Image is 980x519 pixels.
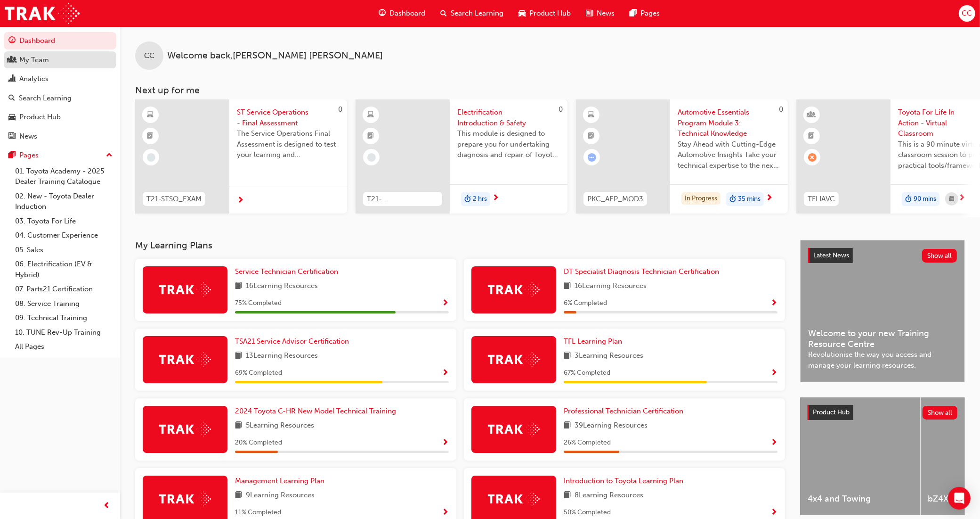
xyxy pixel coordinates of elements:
span: search-icon [8,94,15,103]
img: Trak [5,3,80,24]
span: up-icon [106,149,113,162]
button: Show Progress [770,507,778,519]
span: 8 Learning Resources [575,490,643,502]
a: Search Learning [4,90,116,107]
span: 39 Learning Resources [575,420,648,432]
span: Show Progress [442,439,449,447]
span: Dashboard [389,8,425,19]
span: 2024 Toyota C-HR New Model Technical Training [235,407,396,415]
span: 11 % Completed [235,507,281,518]
a: 10. TUNE Rev-Up Training [11,325,116,340]
span: car-icon [8,113,16,122]
span: CC [962,8,972,19]
span: learningResourceType_ELEARNING-icon [147,109,154,121]
a: Introduction to Toyota Learning Plan [564,476,687,486]
a: 01. Toyota Academy - 2025 Dealer Training Catalogue [11,164,116,189]
span: ST Service Operations - Final Assessment [237,107,340,128]
span: 20 % Completed [235,437,282,448]
span: chart-icon [8,75,16,83]
h3: Next up for me [120,85,980,96]
span: DT Specialist Diagnosis Technician Certification [564,267,719,276]
a: 2024 Toyota C-HR New Model Technical Training [235,406,400,417]
span: 35 mins [738,194,761,205]
a: news-iconNews [578,4,622,23]
span: TFL Learning Plan [564,337,622,346]
span: next-icon [492,194,499,203]
span: Show Progress [770,509,778,517]
a: 0PKC_AEP_MOD3Automotive Essentials Program Module 3: Technical KnowledgeStay Ahead with Cutting-E... [576,99,788,214]
span: people-icon [8,56,16,65]
a: 4x4 and Towing [800,397,920,515]
span: book-icon [235,420,242,432]
a: 08. Service Training [11,297,116,311]
span: news-icon [8,132,16,141]
span: Introduction to Toyota Learning Plan [564,477,683,485]
a: 09. Technical Training [11,311,116,325]
span: duration-icon [729,193,736,206]
span: Revolutionise the way you access and manage your learning resources. [808,349,957,371]
span: prev-icon [104,500,111,512]
a: Service Technician Certification [235,266,342,277]
a: guage-iconDashboard [371,4,433,23]
span: learningRecordVerb_ABSENT-icon [808,153,817,162]
span: booktick-icon [809,130,815,142]
span: 6 % Completed [564,298,607,309]
span: learningRecordVerb_NONE-icon [367,153,376,162]
span: pages-icon [630,8,637,19]
span: The Service Operations Final Assessment is designed to test your learning and understanding of th... [237,128,340,160]
a: DT Specialist Diagnosis Technician Certification [564,266,723,277]
img: Trak [159,282,211,297]
span: booktick-icon [147,130,154,142]
a: 05. Sales [11,243,116,257]
span: search-icon [440,8,447,19]
div: My Team [19,55,49,66]
span: pages-icon [8,151,16,160]
div: News [19,131,37,142]
span: Show Progress [770,299,778,308]
span: Show Progress [770,369,778,378]
a: My Team [4,51,116,69]
button: Show Progress [442,437,449,449]
span: 50 % Completed [564,507,611,518]
span: News [597,8,615,19]
span: learningResourceType_ELEARNING-icon [368,109,374,121]
button: Show Progress [770,367,778,379]
button: Pages [4,147,116,164]
span: Welcome to your new Training Resource Centre [808,328,957,349]
span: book-icon [235,280,242,292]
span: 0 [338,105,342,114]
div: Pages [19,150,39,161]
span: Service Technician Certification [235,267,338,276]
button: Show Progress [770,297,778,309]
img: Trak [159,492,211,506]
span: 0 [559,105,563,114]
span: TSA21 Service Advisor Certification [235,337,349,346]
span: 0 [779,105,783,114]
span: book-icon [564,490,571,502]
span: CC [144,50,154,61]
span: Search Learning [451,8,503,19]
div: Analytics [19,74,49,84]
a: 02. New - Toyota Dealer Induction [11,189,116,214]
span: Pages [640,8,660,19]
span: book-icon [564,280,571,292]
img: Trak [488,282,540,297]
span: learningResourceType_INSTRUCTOR_LED-icon [809,109,815,121]
a: Professional Technician Certification [564,406,687,417]
a: Product Hub [4,108,116,126]
span: 3 Learning Resources [575,350,643,362]
img: Trak [488,422,540,437]
button: Show Progress [442,367,449,379]
span: next-icon [766,194,773,203]
span: Welcome back , [PERSON_NAME] [PERSON_NAME] [167,50,383,61]
span: Management Learning Plan [235,477,324,485]
span: Latest News [813,251,849,259]
span: car-icon [518,8,526,19]
span: book-icon [235,350,242,362]
span: booktick-icon [368,130,374,142]
div: Product Hub [19,112,61,123]
button: Show all [922,249,957,263]
span: Show Progress [442,369,449,378]
span: learningRecordVerb_ATTEMPT-icon [588,153,596,162]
